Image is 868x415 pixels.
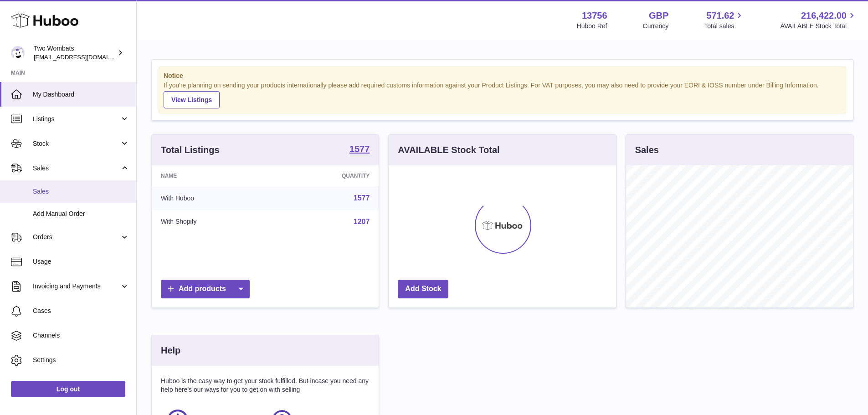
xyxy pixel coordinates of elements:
[33,356,129,364] span: Settings
[152,210,274,234] td: With Shopify
[152,186,274,210] td: With Huboo
[33,187,129,196] span: Sales
[161,280,250,298] a: Add products
[354,194,370,202] a: 1577
[33,115,120,123] span: Listings
[349,144,370,155] a: 1577
[398,144,499,156] h3: AVAILABLE Stock Total
[33,307,129,315] span: Cases
[801,10,847,22] span: 216,422.00
[582,10,607,22] strong: 13756
[11,46,25,60] img: internalAdmin-13756@internal.huboo.com
[33,90,129,99] span: My Dashboard
[161,144,220,156] h3: Total Listings
[643,22,669,31] div: Currency
[577,22,607,31] div: Huboo Ref
[274,165,379,186] th: Quantity
[33,257,129,266] span: Usage
[349,144,370,154] strong: 1577
[398,280,448,298] a: Add Stock
[33,210,129,218] span: Add Manual Order
[161,344,180,357] h3: Help
[161,377,370,394] p: Huboo is the easy way to get your stock fulfilled. But incase you need any help here's our ways f...
[33,139,120,148] span: Stock
[780,10,857,31] a: 216,422.00 AVAILABLE Stock Total
[780,22,857,31] span: AVAILABLE Stock Total
[164,91,220,108] a: View Listings
[152,165,274,186] th: Name
[34,44,116,61] div: Two Wombats
[11,381,125,397] a: Log out
[164,72,841,80] strong: Notice
[33,282,120,291] span: Invoicing and Payments
[33,164,120,173] span: Sales
[33,233,120,241] span: Orders
[704,10,745,31] a: 571.62 Total sales
[164,81,841,108] div: If you're planning on sending your products internationally please add required customs informati...
[704,22,745,31] span: Total sales
[635,144,659,156] h3: Sales
[354,218,370,225] a: 1207
[34,53,134,61] span: [EMAIL_ADDRESS][DOMAIN_NAME]
[706,10,734,22] span: 571.62
[33,331,129,340] span: Channels
[649,10,668,22] strong: GBP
